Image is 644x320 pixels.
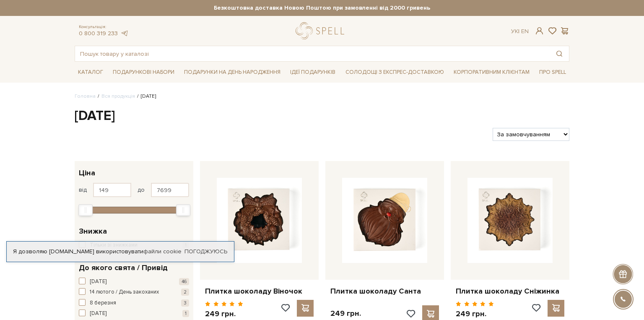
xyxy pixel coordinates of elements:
[90,288,159,297] span: 14 лютого / День закоханих
[176,204,190,216] div: Max
[78,204,93,216] div: Min
[75,4,569,12] strong: Безкоштовна доставка Новою Поштою при замовленні від 2000 гривень
[287,66,339,79] a: Ідеї подарунків
[143,248,182,255] a: файли cookie
[342,65,447,79] a: Солодощі з експрес-доставкою
[79,288,189,297] button: 14 лютого / День закоханих 2
[330,309,361,318] p: 249 грн.
[75,66,106,79] a: Каталог
[79,24,128,30] span: Консультація:
[90,299,116,307] span: 8 березня
[79,167,95,179] span: Ціна
[205,286,314,296] a: Плитка шоколаду Віночок
[296,22,348,39] a: logo
[93,183,131,197] input: Ціна
[450,66,533,79] a: Корпоративним клієнтам
[79,278,189,286] button: [DATE] 46
[205,309,243,319] p: 249 грн.
[521,28,529,35] a: En
[120,30,128,37] a: telegram
[79,299,189,307] button: 8 березня 3
[181,289,189,296] span: 2
[182,310,189,317] span: 1
[518,28,519,35] span: |
[550,46,569,61] button: Пошук товару у каталозі
[138,186,145,194] span: до
[79,226,107,237] span: Знижка
[79,186,87,194] span: від
[181,66,284,79] a: Подарунки на День народження
[75,107,569,125] h1: [DATE]
[75,46,550,61] input: Пошук товару у каталозі
[101,93,135,99] a: Вся продукція
[456,309,494,319] p: 249 грн.
[75,93,96,99] a: Головна
[7,248,234,255] div: Я дозволяю [DOMAIN_NAME] використовувати
[536,66,569,79] a: Про Spell
[181,299,189,307] span: 3
[330,286,439,296] a: Плитка шоколаду Санта
[109,66,178,79] a: Подарункові набори
[79,262,168,273] span: До якого свята / Привід
[90,310,106,318] span: [DATE]
[184,248,227,255] a: Погоджуюсь
[179,278,189,285] span: 46
[79,310,189,318] button: [DATE] 1
[456,286,564,296] a: Плитка шоколаду Сніжинка
[79,30,118,37] a: 0 800 319 233
[90,278,106,286] span: [DATE]
[151,183,189,197] input: Ціна
[511,28,529,35] div: Ук
[135,93,156,100] li: [DATE]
